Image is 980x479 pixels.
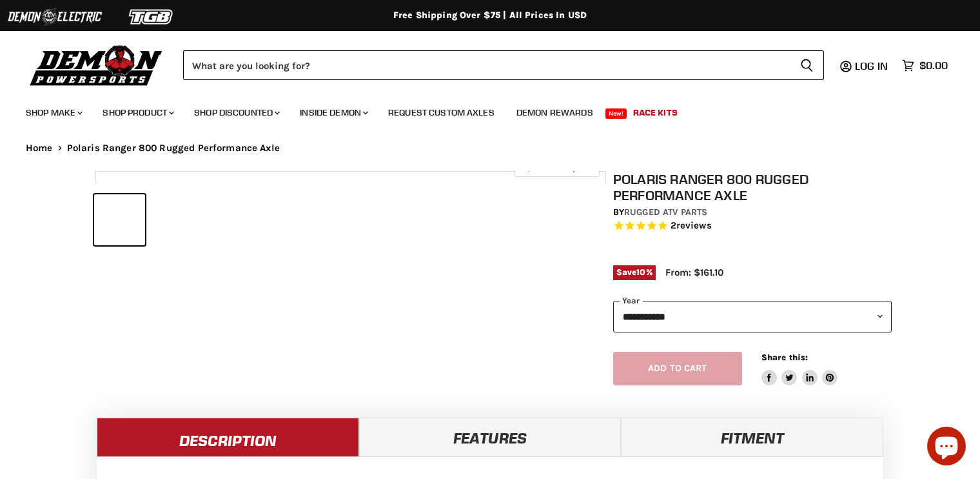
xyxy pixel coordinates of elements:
[621,418,883,456] a: Fitment
[183,50,790,80] input: Search
[896,56,954,75] a: $0.00
[93,99,182,126] a: Shop Product
[183,50,824,80] form: Product
[613,205,892,219] div: by
[623,99,687,126] a: Race Kits
[378,99,504,126] a: Request Custom Axles
[16,94,945,126] ul: Main menu
[94,194,145,245] button: IMAGE thumbnail
[6,5,103,29] img: Demon Electric Logo 2
[676,220,712,232] span: reviews
[790,50,824,80] button: Search
[184,99,288,126] a: Shop Discounted
[521,163,593,172] span: Click to expand
[507,99,603,126] a: Demon Rewards
[761,352,838,386] aside: Share this:
[605,108,627,119] span: New!
[613,301,892,332] select: year
[849,60,896,72] a: Log in
[149,194,200,245] button: IMAGE thumbnail
[761,352,808,362] span: Share this:
[97,418,359,456] a: Description
[671,220,712,232] span: 2 reviews
[26,42,167,88] img: Demon Powersports
[613,171,892,203] h1: Polaris Ranger 800 Rugged Performance Axle
[636,267,645,277] span: 10
[26,143,53,154] a: Home
[359,418,622,456] a: Features
[103,5,200,29] img: TGB Logo 2
[923,427,970,469] inbox-online-store-chat: Shopify online store chat
[613,265,656,280] span: Save %
[919,59,948,72] span: $0.00
[613,219,892,233] span: Rated 5.0 out of 5 stars 2 reviews
[67,143,280,154] span: Polaris Ranger 800 Rugged Performance Axle
[665,267,723,278] span: From: $161.10
[855,59,888,72] span: Log in
[16,99,90,126] a: Shop Make
[290,99,376,126] a: Inside Demon
[624,207,707,218] a: Rugged ATV Parts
